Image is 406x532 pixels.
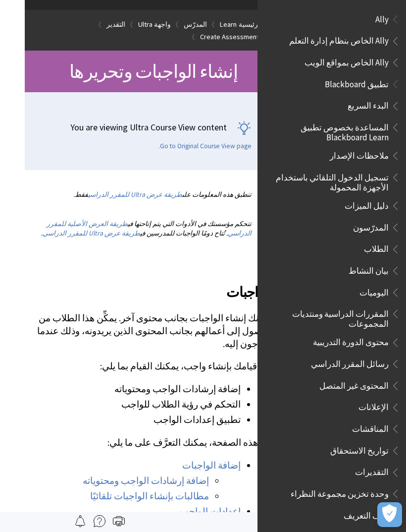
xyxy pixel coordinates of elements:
span: بيان النشاط [349,262,389,276]
a: طريقة العرض الأصلية للمقرر الدراسي [47,220,252,237]
li: تطبيق إعدادات الواجب [35,413,241,427]
span: المحتوى غير المتصل [319,377,389,391]
a: طريقة عرض Ultra للمقرر الدراسي [43,229,140,237]
a: التقدير [106,18,125,31]
span: Ally الخاص بنظام إدارة التعلم [289,33,389,46]
span: الإعلانات [358,399,389,413]
span: إنشاء الواجبات وتحريرها [69,60,238,83]
span: تسجيل الدخول التلقائي باستخدام الأجهزة المحمولة [269,169,389,192]
p: عند قيامك بإنشاء واجب، يمكنك القيام بما يلي: [35,360,272,373]
span: المناقشات [352,420,389,434]
span: محتوى الدورة التدريبية [313,334,389,348]
span: ملاحظات الإصدار [330,147,389,161]
a: المدرّس [184,18,207,31]
span: المقررات الدراسية ومنتديات المجموعات [269,305,389,329]
nav: Book outline for Anthology Ally Help [263,11,400,71]
a: مطالبات بإنشاء الواجبات تلقائيًا [90,490,209,502]
img: More help [94,515,105,527]
li: التحكم في رؤية الطلاب للواجب [35,398,241,412]
span: البدء السريع [348,98,389,111]
span: Ally الخاص بمواقع الويب [304,54,389,67]
a: الرئيسية [239,18,262,31]
img: Print [113,515,125,527]
p: تنطبق هذه المعلومات على فقط. [35,190,272,199]
button: فتح التفضيلات [377,502,402,527]
span: التقديرات [355,464,389,477]
img: Follow this page [74,515,86,527]
span: ملف التعريف [344,507,389,521]
a: إضافة الواجبات [182,460,241,472]
span: الطلاب [364,241,389,254]
li: إضافة إرشادات الواجب ومحتوياته [35,382,241,396]
span: المساعدة بخصوص تطبيق Blackboard Learn [269,119,389,142]
p: تتحكم مؤسستك في الأدوات التي يتم إتاحتها في . تُتاح دومًا الواجبات للمدرسين في . [35,219,272,238]
p: في هذه الصفحة، يمكنك التعرَّف على ما يلي: [35,436,272,449]
span: Ally [375,11,389,24]
a: طريقة عرض Ultra للمقرر الدراسي [88,190,182,199]
span: وحدة تخزين مجموعة النظراء [291,485,389,499]
h2: الواجبات [35,270,272,302]
a: إعدادات الواجب [180,506,241,518]
span: تطبيق Blackboard [325,76,389,89]
a: Go to Original Course View page. [158,142,252,151]
span: دليل الميزات [345,197,389,211]
a: إضافة إرشادات الواجب ومحتوياته [83,475,209,487]
a: Create Assessments [200,31,262,43]
span: رسائل المقرر الدراسي [311,355,389,369]
span: المدرّسون [353,219,389,233]
a: واجهة Ultra [138,18,171,31]
p: يمكنك إنشاء الواجبات بجانب محتوى آخر. يمكِّن هذا الطلاب من الوصول إلى أعمالهم بجانب المحتوى الذين... [35,312,272,351]
span: تواريخ الاستحقاق [330,442,389,456]
p: You are viewing Ultra Course View content [35,121,252,133]
a: Learn [220,18,237,31]
span: اليوميات [359,284,389,297]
